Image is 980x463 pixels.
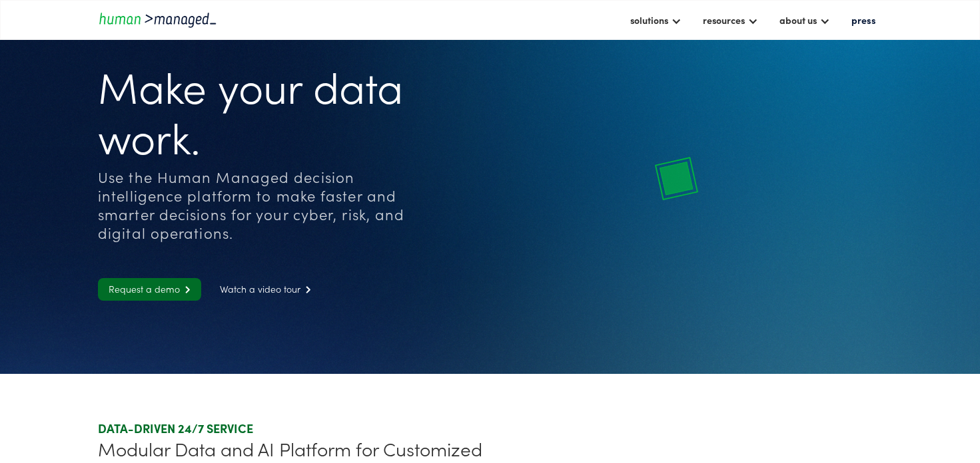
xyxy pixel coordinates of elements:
a: home [98,11,218,29]
div: about us [779,12,817,28]
div: resources [703,12,745,28]
div: solutions [630,12,668,28]
a: press [845,9,882,31]
h1: Make your data work. [98,60,436,161]
a: Watch a video tour [209,278,322,301]
span:  [180,285,191,294]
div: Use the Human Managed decision intelligence platform to make faster and smarter decisions for you... [98,168,436,242]
div: resources [696,9,765,31]
div: solutions [624,9,688,31]
a: Request a demo [98,278,201,301]
span:  [300,285,311,294]
div: DATA-DRIVEN 24/7 SERVICE [98,420,484,436]
div: about us [773,9,837,31]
